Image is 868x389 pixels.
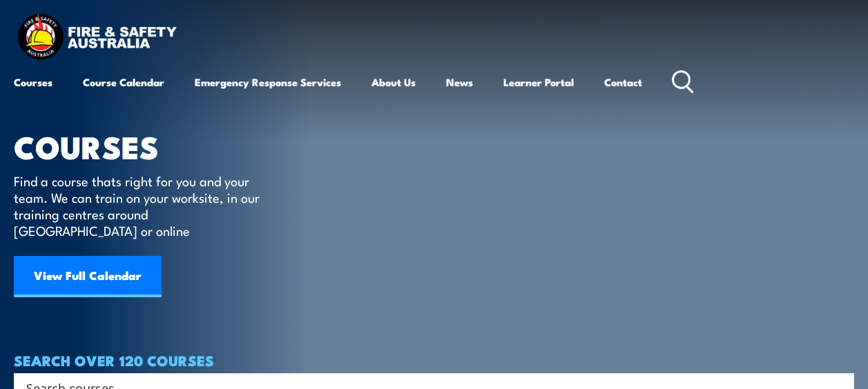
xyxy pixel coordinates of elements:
p: Find a course thats right for you and your team. We can train on your worksite, in our training c... [14,172,266,239]
a: Emergency Response Services [195,66,341,99]
a: Learner Portal [503,66,574,99]
a: About Us [372,66,416,99]
a: View Full Calendar [14,256,162,297]
a: News [446,66,473,99]
h1: COURSES [14,132,280,159]
a: Courses [14,66,52,99]
h4: SEARCH OVER 120 COURSES [14,352,854,368]
a: Course Calendar [83,66,164,99]
a: Contact [604,66,642,99]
